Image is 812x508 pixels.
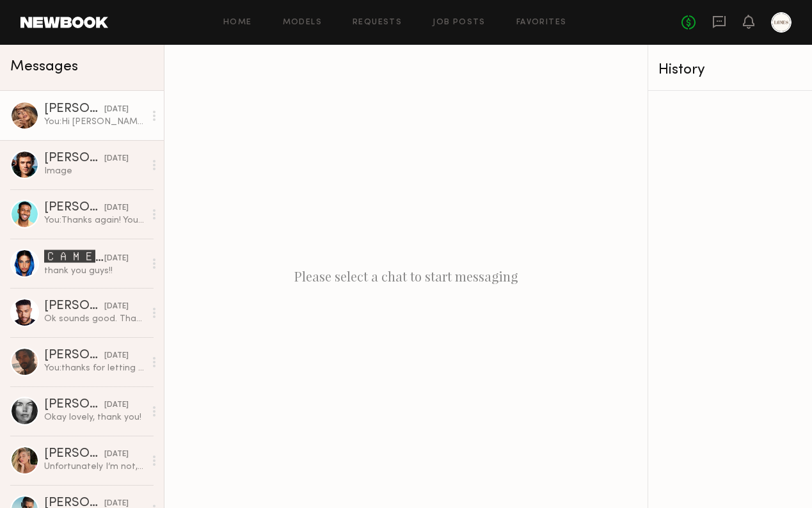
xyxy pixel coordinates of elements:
div: You: Hi [PERSON_NAME], just wanted to follow up - are you able to send us those 3 selfies for rev... [44,116,145,128]
div: [PERSON_NAME] [44,103,104,116]
div: You: thanks for letting us know! [44,362,145,374]
div: Unfortunately I’m not, I’m moving to another place [DATE] afternoon, will be very hectic [44,461,145,473]
div: [PERSON_NAME] [44,152,104,165]
div: [PERSON_NAME] [44,448,104,461]
div: [DATE] [104,153,129,165]
a: Home [223,19,252,27]
div: thank you guys!! [44,265,145,277]
div: [DATE] [104,301,129,313]
div: Image [44,165,145,177]
div: Please select a chat to start messaging [164,45,648,508]
div: Okay lovely, thank you! [44,411,145,424]
span: Messages [10,60,78,74]
div: [PERSON_NAME] [44,349,104,362]
a: Favorites [516,19,567,27]
div: [DATE] [104,104,129,116]
div: [PERSON_NAME] [44,399,104,411]
a: Job Posts [433,19,486,27]
div: Ok sounds good. Thanks for updating [44,313,145,325]
div: [DATE] [104,448,129,461]
div: [PERSON_NAME] [44,202,104,214]
a: Models [283,19,322,27]
div: [DATE] [104,399,129,411]
div: You: Thanks again! You were great! [44,214,145,226]
div: [DATE] [104,202,129,214]
div: [DATE] [104,350,129,362]
a: Requests [353,19,402,27]
div: [PERSON_NAME] [44,300,104,313]
div: History [658,63,802,77]
div: 🅲🅰🅼🅴🆁🅾🅽 🆂. [44,250,104,265]
div: [DATE] [104,253,129,265]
